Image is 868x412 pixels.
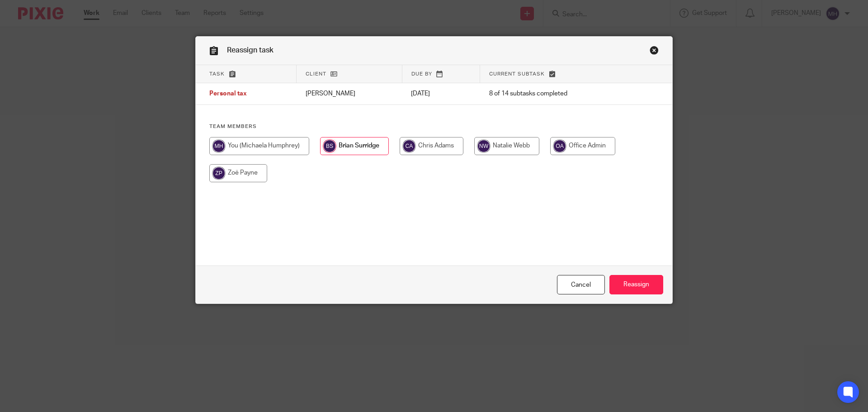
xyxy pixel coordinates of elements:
[480,83,630,105] td: 8 of 14 subtasks completed
[306,89,393,98] p: [PERSON_NAME]
[650,46,659,58] a: Close this dialog window
[209,91,247,97] span: Personal tax
[557,275,605,294] a: Close this dialog window
[209,123,659,130] h4: Team members
[227,47,274,54] span: Reassign task
[209,71,225,76] span: Task
[411,71,432,76] span: Due by
[609,275,663,294] input: Reassign
[411,89,471,98] p: [DATE]
[306,71,326,76] span: Client
[489,71,545,76] span: Current subtask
